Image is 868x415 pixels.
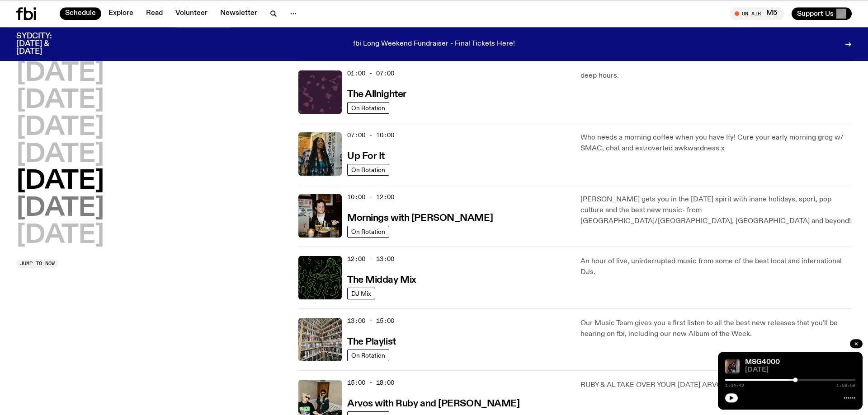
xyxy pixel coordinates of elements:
h3: Arvos with Ruby and [PERSON_NAME] [347,399,519,409]
a: Up For It [347,150,385,161]
button: [DATE] [16,142,104,168]
h3: SYDCITY: [DATE] & [DATE] [16,33,74,56]
p: deep hours. [580,70,852,81]
span: On Rotation [351,167,385,173]
h3: The Playlist [347,337,396,347]
button: [DATE] [16,223,104,248]
a: On Rotation [347,164,389,176]
p: Who needs a morning coffee when you have Ify! Cure your early morning grog w/ SMAC, chat and extr... [580,132,852,154]
a: Mornings with [PERSON_NAME] [347,212,493,223]
a: DJ Mix [347,288,375,299]
img: A corner shot of the fbi music library [298,318,342,361]
button: [DATE] [16,88,104,113]
p: An hour of live, uninterrupted music from some of the best local and international DJs. [580,256,852,278]
a: Arvos with Ruby and [PERSON_NAME] [347,397,519,409]
span: 10:00 - 12:00 [347,193,394,201]
button: Jump to now [16,259,58,268]
span: On Rotation [351,105,385,112]
a: Newsletter [215,7,263,20]
button: Support Us [792,7,852,20]
h3: The Midday Mix [347,275,416,285]
a: On Rotation [347,226,389,238]
button: [DATE] [16,196,104,221]
span: 01:00 - 07:00 [347,69,394,78]
span: DJ Mix [351,290,371,297]
a: Volunteer [170,7,213,20]
span: 1:04:42 [725,383,744,388]
img: Ify - a Brown Skin girl with black braided twists, looking up to the side with her tongue stickin... [298,132,342,176]
a: On Rotation [347,350,389,361]
button: On AirM5 [730,7,784,20]
span: Support Us [797,9,834,18]
a: The Midday Mix [347,274,416,285]
a: The Playlist [347,336,396,347]
span: 13:00 - 15:00 [347,317,394,325]
span: 1:59:59 [836,383,855,388]
span: Jump to now [20,261,55,266]
a: Schedule [60,7,101,20]
p: RUBY & AL TAKE OVER YOUR [DATE] ARVOS! [580,380,852,391]
button: [DATE] [16,169,104,194]
a: The Allnighter [347,88,406,99]
a: On Rotation [347,102,389,114]
h3: Up For It [347,152,385,161]
p: Our Music Team gives you a first listen to all the best new releases that you'll be hearing on fb... [580,318,852,340]
img: Sam blankly stares at the camera, brightly lit by a camera flash wearing a hat collared shirt and... [298,194,342,238]
p: [PERSON_NAME] gets you in the [DATE] spirit with inane holidays, sport, pop culture and the best ... [580,194,852,227]
span: On Rotation [351,352,385,359]
span: 12:00 - 13:00 [347,255,394,263]
h3: Mornings with [PERSON_NAME] [347,214,493,223]
h3: The Allnighter [347,90,406,99]
a: Read [141,7,168,20]
span: On Rotation [351,228,385,235]
a: MSG4000 [745,359,780,366]
button: [DATE] [16,115,104,140]
p: fbi Long Weekend Fundraiser - Final Tickets Here! [353,40,515,48]
span: 15:00 - 18:00 [347,378,394,387]
span: [DATE] [745,367,855,373]
button: [DATE] [16,61,104,86]
span: 07:00 - 10:00 [347,131,394,140]
a: Explore [103,7,139,20]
